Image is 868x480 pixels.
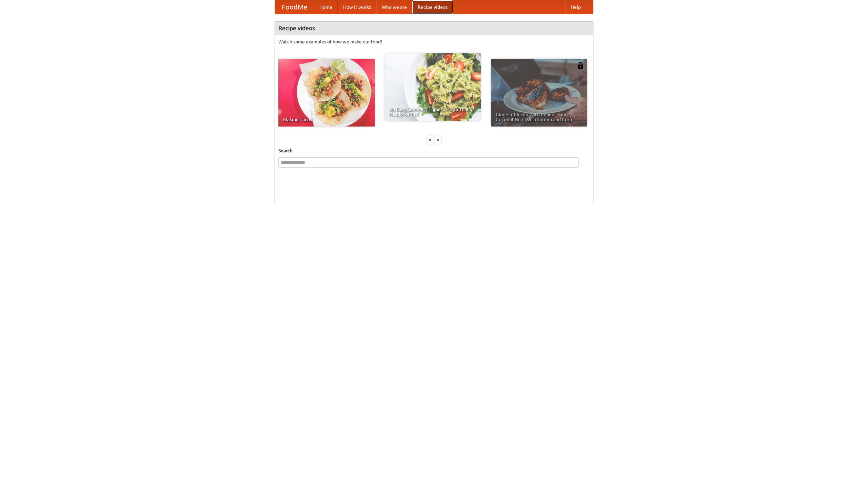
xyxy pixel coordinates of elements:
a: Help [565,0,586,14]
img: 483408.png [577,62,584,69]
h5: Search [278,147,590,154]
div: » [435,135,441,144]
div: « [427,135,433,144]
h4: Recipe videos [275,21,593,35]
a: Who we are [376,0,412,14]
p: Watch some examples of how we make our food! [278,38,590,45]
a: An Easy, Summery Tomato Pasta That's Ready for Fall [384,53,481,121]
span: An Easy, Summery Tomato Pasta That's Ready for Fall [389,107,476,116]
a: How it works [338,0,376,14]
span: Making Tacos [283,117,370,122]
a: Recipe videos [412,0,453,14]
a: Home [314,0,338,14]
a: Making Tacos [278,59,375,127]
a: FoodMe [275,0,314,14]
